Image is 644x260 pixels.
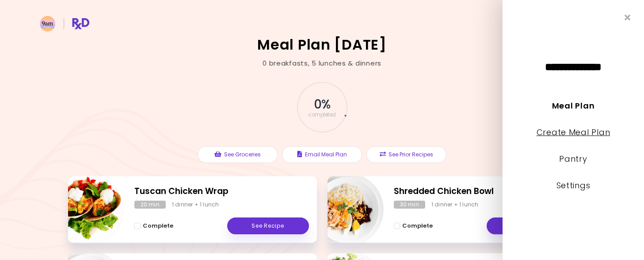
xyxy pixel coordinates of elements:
a: Pantry [559,153,587,164]
span: Complete [402,222,433,229]
button: Email Meal Plan [282,146,362,163]
a: Meal Plan [552,100,594,111]
a: Create Meal Plan [537,127,610,138]
span: completed [308,112,336,117]
i: Close [625,13,631,22]
div: 20 min [134,201,166,209]
a: Settings [556,180,591,191]
button: See Prior Recipes [366,146,446,163]
button: Complete - Tuscan Chicken Wrap [134,221,173,231]
button: Complete - Shredded Chicken Bowl [394,221,433,231]
h2: Tuscan Chicken Wrap [134,185,309,198]
img: RxDiet [40,16,89,31]
img: Info - Tuscan Chicken Wrap [51,173,124,246]
span: 0 % [314,97,330,112]
button: See Groceries [198,146,278,163]
div: 1 dinner + 1 lunch [431,201,479,209]
h2: Shredded Chicken Bowl [394,185,568,198]
h2: Meal Plan [DATE] [257,38,387,52]
a: See Recipe - Shredded Chicken Bowl [487,217,568,234]
span: Complete [143,222,173,229]
div: 0 breakfasts , 5 lunches & dinners [263,58,381,69]
div: 1 dinner + 1 lunch [172,201,219,209]
img: Info - Shredded Chicken Bowl [310,173,384,246]
div: 30 min [394,201,425,209]
a: See Recipe - Tuscan Chicken Wrap [227,217,309,234]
